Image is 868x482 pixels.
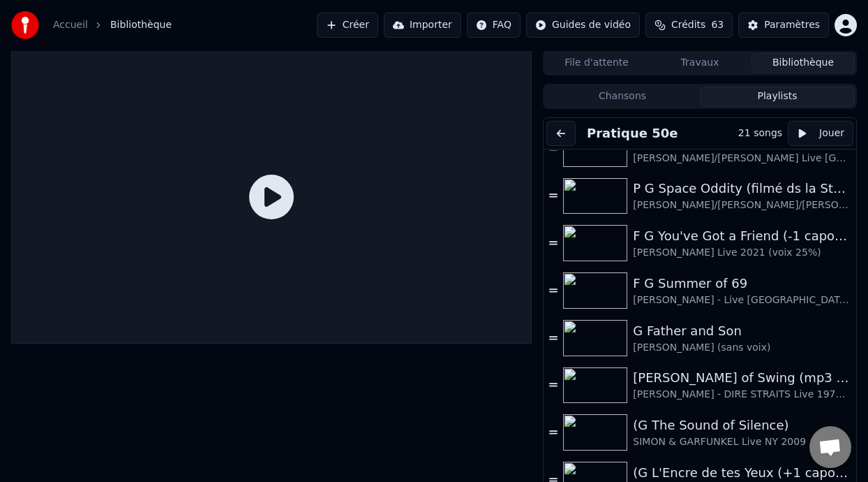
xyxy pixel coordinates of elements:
[633,246,851,260] div: [PERSON_NAME] Live 2021 (voix 25%)
[633,368,851,388] div: [PERSON_NAME] of Swing (mp3 sans voix ni guitares à TESTER)
[633,341,851,355] div: [PERSON_NAME] (sans voix)
[671,18,705,32] span: Crédits
[467,13,521,38] button: FAQ
[738,126,782,140] div: 21 songs
[633,152,851,166] div: [PERSON_NAME]/[PERSON_NAME] Live [GEOGRAPHIC_DATA] (-4% voix 35%)
[633,198,851,212] div: [PERSON_NAME]/[PERSON_NAME]/[PERSON_NAME] (Version de [PERSON_NAME]) voix 30%
[11,11,39,39] img: youka
[526,13,640,38] button: Guides de vidéo
[633,388,851,402] div: [PERSON_NAME] - DIRE STRAITS Live 1978 (-10% pratique)
[633,321,851,341] div: G Father and Son
[633,179,851,198] div: P G Space Oddity (filmé ds la Station Spatiale Internationale)
[633,435,851,449] div: SIMON & GARFUNKEL Live NY 2009
[738,13,829,38] button: Paramètres
[53,18,172,32] nav: breadcrumb
[809,426,851,468] div: Ouvrir le chat
[384,13,461,38] button: Importer
[764,18,820,32] div: Paramètres
[633,274,851,293] div: F G Summer of 69
[633,416,851,435] div: (G The Sound of Silence)
[711,18,724,32] span: 63
[317,13,378,38] button: Créer
[645,13,733,38] button: Crédits63
[545,53,648,73] button: File d'attente
[581,124,683,143] button: Pratique 50e
[633,293,851,307] div: [PERSON_NAME] - Live [GEOGRAPHIC_DATA][PERSON_NAME] 2024
[633,226,851,246] div: F G You've Got a Friend (-1 capo 1)
[751,53,855,73] button: Bibliothèque
[53,18,88,32] a: Accueil
[700,87,855,107] button: Playlists
[545,87,700,107] button: Chansons
[110,18,172,32] span: Bibliothèque
[788,121,853,146] button: Jouer
[648,53,751,73] button: Travaux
